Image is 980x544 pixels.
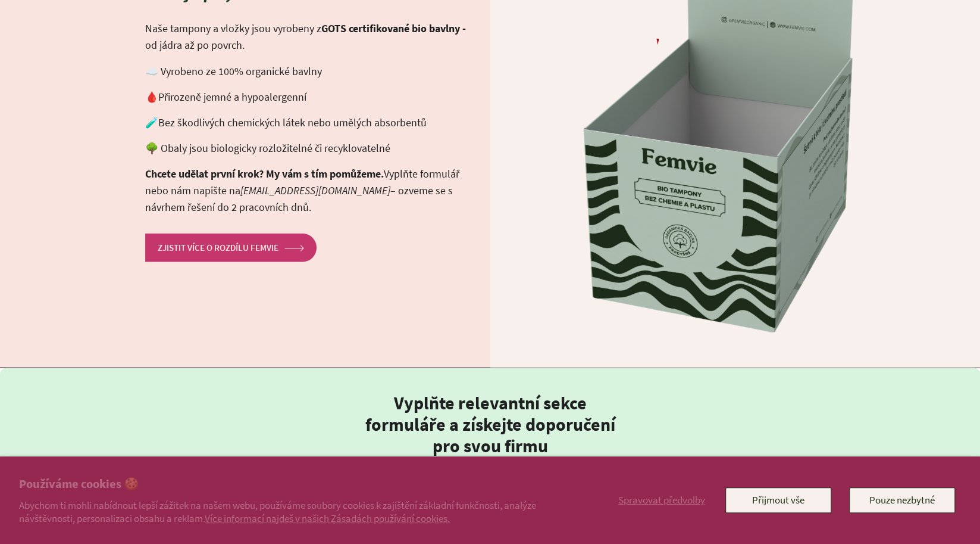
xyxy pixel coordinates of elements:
em: [EMAIL_ADDRESS][DOMAIN_NAME] [240,184,390,197]
p: 🌳 Obaly jsou biologicky rozložitelné či recyklovatelné [145,140,472,157]
p: ☁️ Vyrobeno ze 100% organické bavlny [145,63,472,80]
p: Abychom ti mohli nabídnout lepší zážitek na našem webu, používáme soubory cookies k zajištění zák... [19,499,569,525]
strong: 🧪 [145,116,158,129]
strong: Chcete udělat první krok? My vám s tím pomůžeme. [145,167,384,181]
button: Přijmout vše [725,487,831,512]
p: Naše tampony a vložky jsou vyrobeny z od jádra až po povrch. [145,20,472,54]
strong: 🩸 [145,90,158,104]
h2: Vyplňte relevantní sekce formuláře a získejte doporučení pro svou firmu [356,392,624,456]
p: Přirozeně jemné a hypoalergenní [145,89,472,105]
p: Vyplňte formulář nebo nám napište na – ozveme se s návrhem řešení do 2 pracovních dnů. [145,166,472,216]
h2: Používáme cookies 🍪 [19,475,569,493]
button: Pouze nezbytné [849,487,955,512]
a: ZJISTIT VÍCE O ROZDÍLU FEMVIE [145,234,317,262]
strong: GOTS certifikované bio bavlny - [321,21,466,35]
a: Více informací najdeš v našich Zásadách používání cookies. [205,512,450,525]
button: Spravovat předvolby [616,487,707,512]
p: Bez škodlivých chemických látek nebo umělých absorbentů [145,114,472,131]
span: Spravovat předvolby [618,493,705,506]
